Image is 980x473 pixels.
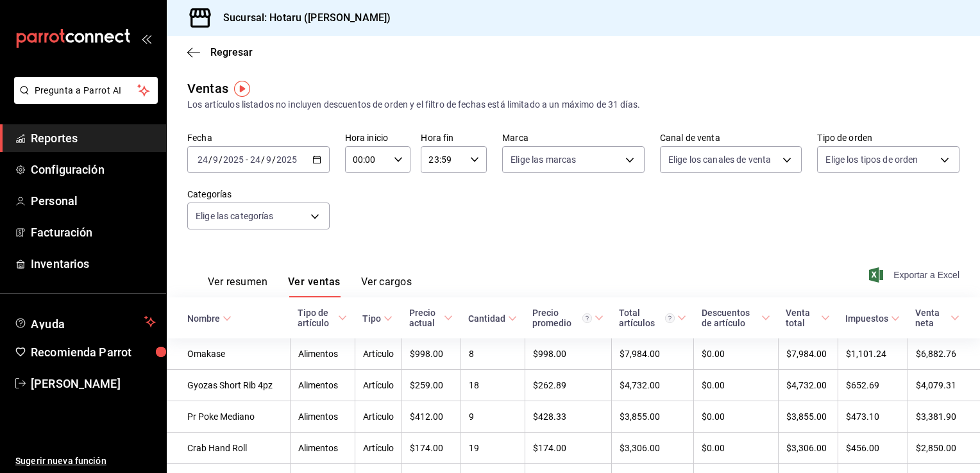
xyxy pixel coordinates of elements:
[345,133,411,142] label: Hora inicio
[825,153,918,166] span: Elige los tipos de orden
[460,338,525,370] td: 8
[290,370,355,401] td: Alimentos
[290,401,355,433] td: Alimentos
[401,433,460,464] td: $174.00
[31,314,139,329] span: Ayuda
[908,338,980,370] td: $6,882.76
[908,370,980,401] td: $4,079.31
[355,338,401,370] td: Artículo
[409,308,453,328] span: Precio actual
[845,313,888,324] div: Impuestos
[838,338,908,370] td: $1,101.24
[290,338,355,370] td: Alimentos
[272,154,276,165] span: /
[361,276,412,297] button: Ver cargos
[421,133,487,142] label: Hora fin
[619,308,674,328] div: Total artículos
[212,154,219,165] input: --
[355,370,401,401] td: Artículo
[668,153,771,166] span: Elige los canales de venta
[298,308,347,328] span: Tipo de artículo
[778,433,838,464] td: $3,306.00
[167,401,290,433] td: Pr Poke Mediano
[694,401,779,433] td: $0.00
[582,313,592,323] svg: Precio promedio = Total artículos / cantidad
[31,255,156,272] span: Inventarios
[9,93,158,106] a: Pregunta a Parrot AI
[702,308,759,328] div: Descuentos de artículo
[660,133,802,142] label: Canal de venta
[845,313,900,324] span: Impuestos
[187,313,220,324] div: Nombre
[525,338,611,370] td: $998.00
[908,433,980,464] td: $2,850.00
[502,133,645,142] label: Marca
[778,338,838,370] td: $7,984.00
[219,154,223,165] span: /
[511,153,576,166] span: Elige las marcas
[187,313,232,324] span: Nombre
[223,154,244,165] input: ----
[290,433,355,464] td: Alimentos
[525,433,611,464] td: $174.00
[694,370,779,401] td: $0.00
[619,308,686,328] span: Total artículos
[210,46,253,58] span: Regresar
[288,276,341,297] button: Ver ventas
[611,401,693,433] td: $3,855.00
[31,344,156,361] span: Recomienda Parrot
[460,370,525,401] td: 18
[838,433,908,464] td: $456.00
[915,308,948,328] div: Venta neta
[261,154,265,165] span: /
[611,338,693,370] td: $7,984.00
[525,370,611,401] td: $262.89
[908,401,980,433] td: $3,381.90
[35,84,138,97] span: Pregunta a Parrot AI
[234,81,250,97] img: Tooltip marker
[167,433,290,464] td: Crab Hand Roll
[31,375,156,392] span: [PERSON_NAME]
[187,190,330,199] label: Categorías
[786,308,818,328] div: Venta total
[187,79,228,98] div: Ventas
[31,192,156,210] span: Personal
[249,154,261,165] input: --
[838,401,908,433] td: $473.10
[141,33,151,44] button: open_drawer_menu
[167,338,290,370] td: Omakase
[401,370,460,401] td: $259.00
[838,370,908,401] td: $652.69
[817,133,959,142] label: Tipo de orden
[31,224,156,241] span: Facturación
[208,276,267,297] button: Ver resumen
[778,370,838,401] td: $4,732.00
[15,454,156,468] span: Sugerir nueva función
[246,154,248,165] span: -
[694,433,779,464] td: $0.00
[298,308,335,328] div: Tipo de artículo
[187,46,253,58] button: Regresar
[694,338,779,370] td: $0.00
[525,401,611,433] td: $428.33
[167,370,290,401] td: Gyozas Short Rib 4pz
[187,98,959,112] div: Los artículos listados no incluyen descuentos de orden y el filtro de fechas está limitado a un m...
[31,129,156,147] span: Reportes
[401,401,460,433] td: $412.00
[266,154,272,165] input: --
[355,401,401,433] td: Artículo
[702,308,771,328] span: Descuentos de artículo
[460,401,525,433] td: 9
[532,308,592,328] div: Precio promedio
[208,276,412,297] div: navigation tabs
[409,308,441,328] div: Precio actual
[362,313,393,324] span: Tipo
[31,161,156,178] span: Configuración
[460,433,525,464] td: 19
[468,313,505,324] div: Cantidad
[872,267,959,283] button: Exportar a Excel
[355,433,401,464] td: Artículo
[276,154,298,165] input: ----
